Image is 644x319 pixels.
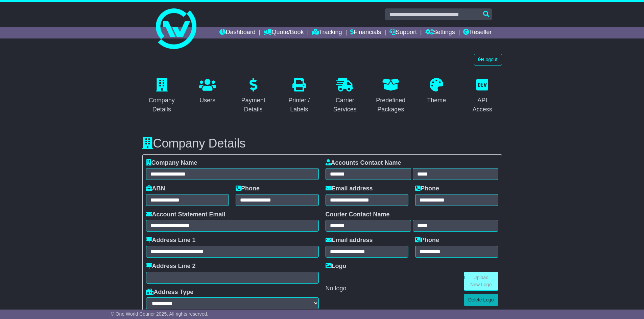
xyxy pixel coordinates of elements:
[280,76,319,116] a: Printer / Labels
[389,27,417,38] a: Support
[326,237,373,244] label: Email address
[284,96,314,114] div: Printer / Labels
[234,76,273,116] a: Payment Details
[376,96,406,114] div: Predefined Packages
[423,76,450,107] a: Theme
[142,137,502,150] h3: Company Details
[467,96,498,114] div: API Access
[326,76,365,116] a: Carrier Services
[142,76,182,116] a: Company Details
[425,27,455,38] a: Settings
[195,76,220,107] a: Users
[371,76,410,116] a: Predefined Packages
[146,185,165,192] label: ABN
[146,211,225,218] label: Account Statement Email
[111,311,209,317] span: © One World Courier 2025. All rights reserved.
[415,237,439,244] label: Phone
[238,96,269,114] div: Payment Details
[146,263,196,270] label: Address Line 2
[350,27,381,38] a: Financials
[326,159,401,167] label: Accounts Contact Name
[415,185,439,192] label: Phone
[463,27,492,38] a: Reseller
[236,185,260,192] label: Phone
[219,27,256,38] a: Dashboard
[326,211,390,218] label: Courier Contact Name
[427,96,446,105] div: Theme
[326,285,347,292] span: No logo
[147,96,177,114] div: Company Details
[146,159,197,167] label: Company Name
[264,27,304,38] a: Quote/Book
[146,289,194,296] label: Address Type
[146,237,196,244] label: Address Line 1
[330,96,360,114] div: Carrier Services
[326,263,347,270] label: Logo
[463,76,502,116] a: API Access
[312,27,342,38] a: Tracking
[474,54,502,65] a: Logout
[199,96,216,105] div: Users
[464,272,498,291] a: Upload New Logo
[326,185,373,192] label: Email address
